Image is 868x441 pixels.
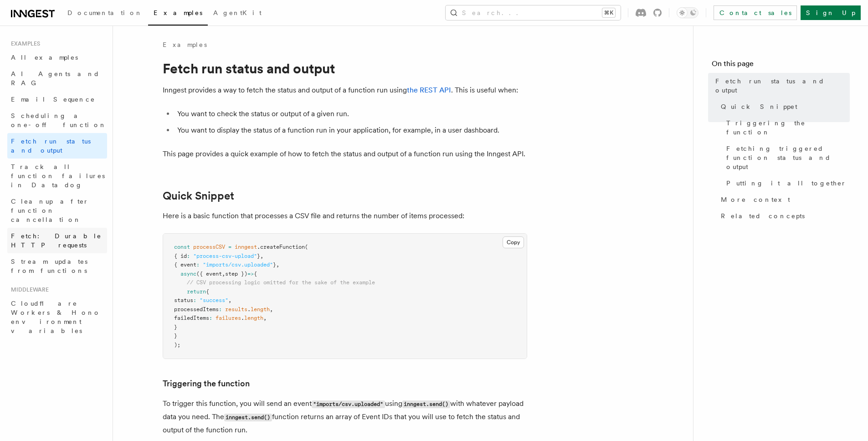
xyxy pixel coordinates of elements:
[180,271,196,277] span: async
[257,253,260,259] span: }
[241,315,244,321] span: .
[602,8,615,17] kbd: ⌘K
[193,244,225,250] span: processCSV
[11,198,89,223] span: Cleanup after function cancellation
[260,253,263,259] span: ,
[247,271,254,277] span: =>
[174,342,180,348] span: );
[163,148,527,160] p: This page provides a quick example of how to fetch the status and output of a function run using ...
[154,9,202,16] span: Examples
[187,288,206,295] span: return
[726,118,850,137] span: Triggering the function
[175,124,527,137] li: You want to display the status of a function run in your application, for example, in a user dash...
[208,3,267,25] a: AgentKit
[677,7,699,18] button: Toggle dark mode
[163,190,234,202] a: Quick Snippet
[273,262,276,268] span: }
[196,262,200,268] span: :
[174,244,190,250] span: const
[11,258,87,274] span: Stream updates from functions
[163,60,527,77] h1: Fetch run status and output
[174,262,196,268] span: { event
[7,49,107,66] a: All examples
[801,5,861,20] a: Sign Up
[175,108,527,120] li: You want to check the status or output of a given run.
[193,253,257,259] span: "process-csv-upload"
[209,315,212,321] span: :
[717,98,850,115] a: Quick Snippet
[224,414,272,421] code: inngest.send()
[721,211,805,220] span: Related concepts
[276,262,279,268] span: ,
[712,73,850,98] a: Fetch run status and output
[7,40,40,47] span: Examples
[714,5,797,20] a: Contact sales
[723,115,850,140] a: Triggering the function
[11,163,105,189] span: Track all function failures in Datadog
[174,315,209,321] span: failedItems
[7,228,107,253] a: Fetch: Durable HTTP requests
[163,397,527,436] p: To trigger this function, you will send an event using with whatever payload data you need. The f...
[225,306,247,313] span: results
[11,300,101,334] span: Cloudflare Workers & Hono environment variables
[222,271,225,277] span: ,
[163,377,250,390] a: Triggering the function
[163,40,207,49] a: Examples
[7,66,107,91] a: AI Agents and RAG
[163,84,527,97] p: Inngest provides a way to fetch the status and output of a function run using . This is useful when:
[7,286,49,293] span: Middleware
[174,253,187,259] span: { id
[11,138,91,154] span: Fetch run status and output
[11,232,102,249] span: Fetch: Durable HTTP requests
[216,315,241,321] span: failures
[726,144,850,171] span: Fetching triggered function status and output
[312,400,385,408] code: "imports/csv.uploaded"
[254,271,257,277] span: {
[723,140,850,175] a: Fetching triggered function status and output
[446,5,621,20] button: Search...⌘K
[305,244,308,250] span: (
[257,244,305,250] span: .createFunction
[235,244,257,250] span: inngest
[503,236,524,248] button: Copy
[7,193,107,228] a: Cleanup after function cancellation
[187,253,190,259] span: :
[11,96,95,103] span: Email Sequence
[712,58,850,73] h4: On this page
[251,306,270,313] span: length
[206,288,209,295] span: {
[263,315,267,321] span: ,
[200,297,228,303] span: "success"
[270,306,273,313] span: ,
[7,253,107,279] a: Stream updates from functions
[723,175,850,191] a: Putting it all together
[11,70,100,87] span: AI Agents and RAG
[717,191,850,208] a: More context
[219,306,222,313] span: :
[163,210,527,222] p: Here is a basic function that processes a CSV file and returns the number of items processed:
[721,102,797,111] span: Quick Snippet
[7,133,107,159] a: Fetch run status and output
[228,297,231,303] span: ,
[247,306,251,313] span: .
[726,179,847,188] span: Putting it all together
[203,262,273,268] span: "imports/csv.uploaded"
[244,315,263,321] span: length
[7,108,107,133] a: Scheduling a one-off function
[7,295,107,339] a: Cloudflare Workers & Hono environment variables
[228,244,231,250] span: =
[721,195,790,204] span: More context
[174,324,177,330] span: }
[67,9,143,16] span: Documentation
[717,208,850,224] a: Related concepts
[213,9,262,16] span: AgentKit
[196,271,222,277] span: ({ event
[62,3,148,25] a: Documentation
[11,112,107,128] span: Scheduling a one-off function
[187,279,375,286] span: // CSV processing logic omitted for the sake of the example
[7,91,107,108] a: Email Sequence
[174,306,219,313] span: processedItems
[7,159,107,193] a: Track all function failures in Datadog
[225,271,247,277] span: step })
[11,54,78,61] span: All examples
